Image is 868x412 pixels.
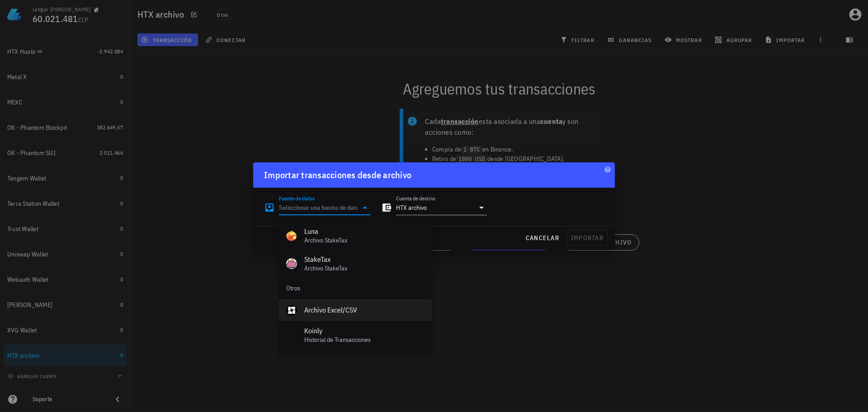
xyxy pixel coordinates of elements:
div: Otros [279,278,432,299]
div: Koinly [304,327,425,335]
button: cancelar [522,230,563,246]
div: Importar transacciones desde archivo [264,168,411,182]
div: Archivo StakeTax [304,265,425,272]
div: Luna [304,227,425,236]
input: Seleccionar una fuente de datos [279,200,358,215]
div: StakeTax [304,255,425,264]
label: Fuente de datos [279,195,315,202]
div: Archivo StakeTax [304,237,425,244]
div: Historial de Transacciones [304,336,425,344]
label: Cuenta de destino [396,195,435,202]
div: Archivo Excel/CSV [304,306,425,314]
span: cancelar [525,234,559,242]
